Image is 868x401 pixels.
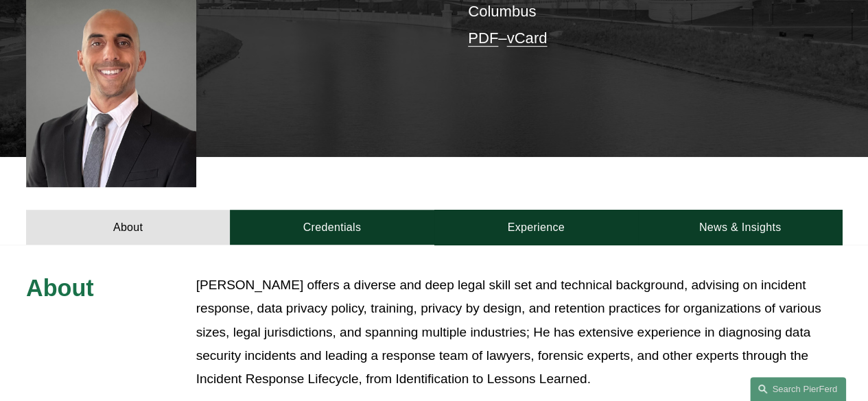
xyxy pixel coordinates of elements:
a: vCard [506,29,547,47]
a: Search this site [750,377,846,401]
a: About [26,210,230,245]
a: Experience [434,210,638,245]
a: PDF [468,29,498,47]
span: About [26,275,94,301]
p: [PERSON_NAME] offers a diverse and deep legal skill set and technical background, advising on inc... [196,274,842,391]
a: News & Insights [638,210,842,245]
a: Credentials [230,210,434,245]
